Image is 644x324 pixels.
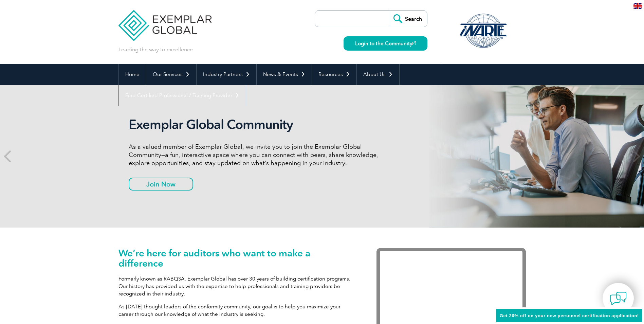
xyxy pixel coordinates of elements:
a: Login to the Community [344,36,427,51]
a: Find Certified Professional / Training Provider [119,85,246,106]
p: Formerly known as RABQSA, Exemplar Global has over 30 years of building certification programs. O... [118,275,356,298]
h1: We’re here for auditors who want to make a difference [118,248,356,268]
p: Leading the way to excellence [118,46,193,53]
a: Our Services [146,64,196,85]
a: Home [119,64,146,85]
img: contact-chat.png [610,290,627,307]
p: As a valued member of Exemplar Global, we invite you to join the Exemplar Global Community—a fun,... [129,143,383,167]
a: Join Now [129,178,193,191]
a: Industry Partners [197,64,256,85]
a: News & Events [257,64,312,85]
img: open_square.png [412,41,416,45]
p: As [DATE] thought leaders of the conformity community, our goal is to help you maximize your care... [118,303,356,318]
input: Search [390,11,427,27]
img: en [633,3,642,9]
a: Resources [312,64,356,85]
span: Get 20% off on your new personnel certification application! [500,313,639,318]
h2: Exemplar Global Community [129,117,383,132]
a: About Us [357,64,399,85]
